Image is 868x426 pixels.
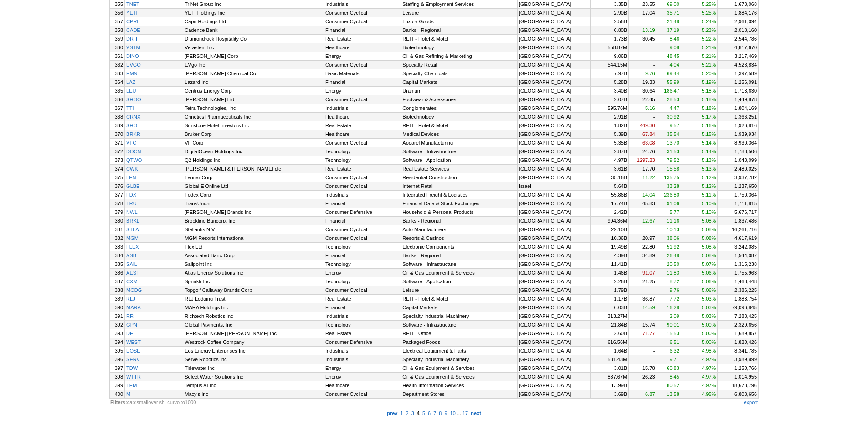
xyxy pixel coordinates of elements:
a: Israel [518,182,590,190]
a: CRNX [125,113,183,121]
a: Consumer Cyclical [324,182,401,190]
a: LEN [125,173,183,182]
a: 3.61B [591,165,628,173]
a: 28.53 [657,95,681,104]
a: 5.16% [681,121,718,130]
a: 356 [110,9,124,17]
a: 378 [110,199,124,208]
span: 21.49 [667,19,679,24]
span: 69.44 [667,71,679,76]
a: 13.70 [657,139,681,147]
a: 3.40B [591,87,628,95]
a: 21.49 [657,17,681,26]
a: Consumer Cyclical [324,95,401,104]
a: 5.14% [681,139,718,147]
span: 69.00 [667,1,679,7]
span: 5.13% [702,166,716,171]
a: [GEOGRAPHIC_DATA] [518,69,590,78]
a: [GEOGRAPHIC_DATA] [518,113,590,121]
a: 5.12% [681,173,718,182]
a: 377 [110,191,124,199]
a: Financial [324,78,401,86]
a: Sunstone Hotel Investors Inc [183,121,324,130]
a: 5.16 [629,104,656,112]
a: 374 [110,165,124,173]
span: 35.71 [667,10,679,16]
a: 17.70 [629,165,656,173]
a: Conglomerates [401,104,517,112]
a: 19.33 [629,78,656,86]
a: 2,480,025 [718,165,758,173]
a: [GEOGRAPHIC_DATA] [518,9,590,17]
a: 9.76 [629,69,656,78]
span: 5.11% [702,192,716,197]
a: Internet Retail [401,182,517,190]
a: Real Estate [324,165,401,173]
a: 17.04 [629,9,656,17]
a: 3,937,782 [718,173,758,182]
a: 2.56B [591,17,628,26]
a: 5.21% [681,43,718,52]
a: Cadence Bank [183,26,324,34]
span: 15.58 [667,166,679,171]
a: Banks - Regional [401,26,517,34]
a: 5.21% [681,52,718,60]
a: 5.14% [681,147,718,156]
a: VSTM [125,43,183,52]
span: 13.70 [667,140,679,145]
a: Specialty Chemicals [401,69,517,78]
span: 186.47 [664,88,679,94]
a: FDX [125,191,183,199]
a: Capital Markets [401,78,517,86]
a: TTI [125,104,183,112]
span: 449.30 [640,123,655,128]
a: [GEOGRAPHIC_DATA] [518,121,590,130]
span: 5.18% [702,97,716,102]
a: 5.25% [681,9,718,17]
a: 358 [110,26,124,34]
a: [PERSON_NAME] Corp [183,52,324,60]
a: Capri Holdings Ltd [183,17,324,26]
a: [GEOGRAPHIC_DATA] [518,17,590,26]
a: Software - Application [401,156,517,164]
span: 5.19% [702,79,716,85]
a: Lennar Corp [183,173,324,182]
a: [PERSON_NAME] Ltd [183,95,324,104]
span: 1297.23 [637,157,655,163]
a: Technology [324,156,401,164]
a: 5.24% [681,17,718,26]
span: 5.18% [702,105,716,111]
span: 13.19 [642,27,655,33]
a: 9.06B [591,52,628,60]
a: Consumer Cyclical [324,139,401,147]
span: 5.13% [702,157,716,163]
a: 8.46 [657,35,681,43]
a: Luxury Goods [401,17,517,26]
a: 3,217,469 [718,52,758,60]
a: 2,544,786 [718,35,758,43]
a: 14.04 [629,191,656,199]
a: 1,043,099 [718,156,758,164]
a: SHOO [125,95,183,104]
a: CADE [125,26,183,34]
a: EVgo Inc [183,61,324,69]
a: 5.18% [681,104,718,112]
a: TransUnion [183,199,324,208]
a: Energy [324,52,401,60]
a: Consumer Cyclical [324,173,401,182]
a: DigitalOcean Holdings Inc [183,147,324,156]
a: LEU [125,87,183,95]
a: 375 [110,173,124,182]
a: SHO [125,121,183,130]
a: 33.28 [657,182,681,190]
a: 8,930,364 [718,139,758,147]
span: 5.20% [702,71,716,76]
a: [GEOGRAPHIC_DATA] [518,87,590,95]
a: [GEOGRAPHIC_DATA] [518,26,590,34]
a: 55.99 [657,78,681,86]
a: VFC [125,139,183,147]
a: [PERSON_NAME] & [PERSON_NAME] plc [183,165,324,173]
a: Bruker Corp [183,130,324,138]
a: Software - Infrastructure [401,147,517,156]
a: [GEOGRAPHIC_DATA] [518,43,590,52]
